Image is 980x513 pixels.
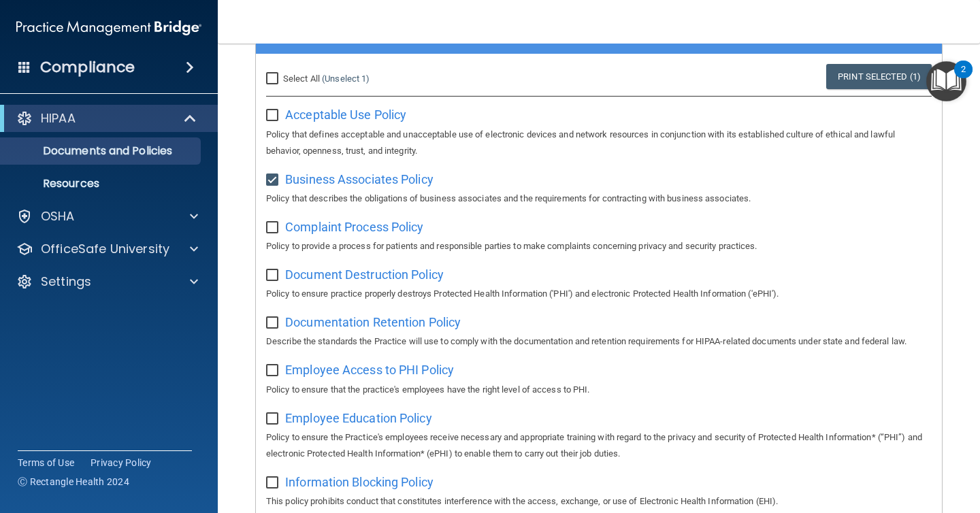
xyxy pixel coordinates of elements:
[16,274,198,290] a: Settings
[285,107,406,122] span: Acceptable Use Policy
[266,429,932,462] p: Policy to ensure the Practice's employees receive necessary and appropriate training with regard ...
[285,411,432,425] span: Employee Education Policy
[266,191,932,207] p: Policy that describes the obligations of business associates and the requirements for contracting...
[266,127,932,159] p: Policy that defines acceptable and unacceptable use of electronic devices and network resources i...
[285,363,454,377] span: Employee Access to PHI Policy
[285,220,423,234] span: Complaint Process Policy
[18,456,74,469] a: Terms of Use
[16,241,198,257] a: OfficeSafe University
[41,241,169,257] p: OfficeSafe University
[285,315,461,329] span: Documentation Retention Policy
[745,416,964,471] iframe: Drift Widget Chat Controller
[18,475,129,489] span: Ⓒ Rectangle Health 2024
[961,69,966,87] div: 2
[9,177,195,191] p: Resources
[266,29,760,44] h5: Policies
[40,58,135,77] h4: Compliance
[285,172,434,186] span: Business Associates Policy
[285,475,434,489] span: Information Blocking Policy
[266,333,932,350] p: Describe the standards the Practice will use to comply with the documentation and retention requi...
[285,267,444,282] span: Document Destruction Policy
[283,73,320,84] span: Select All
[266,73,282,84] input: Select All (Unselect 1)
[266,238,932,254] p: Policy to provide a process for patients and responsible parties to make complaints concerning pr...
[926,61,966,101] button: Open Resource Center, 2 new notifications
[9,144,195,158] p: Documents and Policies
[91,456,152,469] a: Privacy Policy
[266,286,932,302] p: Policy to ensure practice properly destroys Protected Health Information ('PHI') and electronic P...
[41,110,76,127] p: HIPAA
[16,208,198,225] a: OSHA
[41,274,91,290] p: Settings
[266,493,932,510] p: This policy prohibits conduct that constitutes interference with the access, exchange, or use of ...
[322,73,370,84] a: (Unselect 1)
[41,208,75,225] p: OSHA
[266,382,932,398] p: Policy to ensure that the practice's employees have the right level of access to PHI.
[826,64,932,89] a: Print Selected (1)
[16,14,201,42] img: PMB logo
[16,110,197,127] a: HIPAA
